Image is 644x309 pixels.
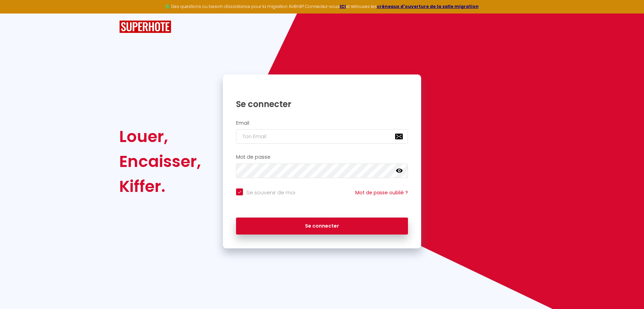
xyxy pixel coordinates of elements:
input: Ton Email [236,129,408,144]
div: Louer, [119,124,201,149]
button: Se connecter [236,218,408,235]
a: créneaux d'ouverture de la salle migration [377,3,479,9]
div: Encaisser, [119,149,201,174]
h2: Email [236,120,408,126]
h1: Se connecter [236,99,408,109]
img: SuperHote logo [119,20,171,33]
div: Kiffer. [119,174,201,199]
a: Mot de passe oublié ? [355,189,408,196]
a: ICI [340,3,346,9]
h2: Mot de passe [236,154,408,160]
